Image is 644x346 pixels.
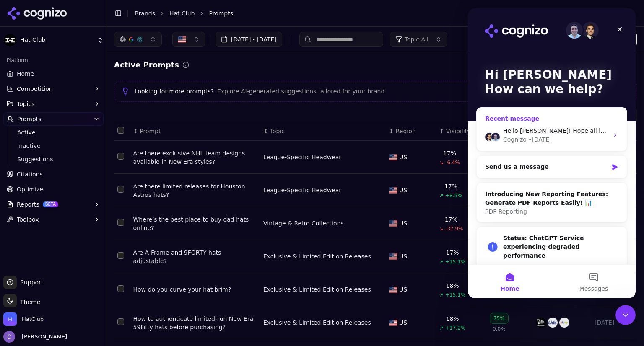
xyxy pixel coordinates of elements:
[536,318,546,328] img: new era
[389,220,397,227] img: US flag
[35,225,151,252] div: Status: ChatGPT Service experiencing degraded performance
[17,85,53,93] span: Competition
[468,8,636,298] iframe: Intercom live chat
[3,54,104,67] div: Platform
[3,213,104,226] button: Toolbox
[43,201,58,207] span: BETA
[17,115,42,123] span: Prompts
[135,9,621,18] nav: breadcrumb
[17,200,39,209] span: Reports
[112,277,140,283] span: Messages
[399,219,407,227] span: US
[117,127,124,134] button: Select all rows
[17,215,39,224] span: Toolbox
[389,154,397,160] img: US flag
[446,281,459,290] div: 18%
[439,292,444,298] span: ↗
[559,318,569,328] img: ebay
[399,153,407,161] span: US
[133,215,257,232] div: Where’s the best place to buy dad hats online?
[117,219,124,226] button: Select row 160
[133,315,257,331] a: How to authenticate limited-run New Era 59Fifty hats before purchasing?
[446,315,459,323] div: 18%
[615,305,636,325] iframe: Intercom live chat
[445,225,463,232] span: -37.9%
[399,186,407,194] span: US
[14,127,93,138] a: Active
[445,325,465,331] span: +17.2%
[22,315,44,323] span: HatClub
[389,253,397,260] img: US flag
[389,320,397,326] img: US flag
[3,34,17,47] img: Hat Club
[493,325,506,332] span: 0.0%
[445,292,465,298] span: +15.1%
[17,154,140,163] div: Send us a message
[3,67,104,80] a: Home
[60,127,84,136] div: • [DATE]
[114,59,179,71] h2: Active Prompts
[399,285,407,294] span: US
[270,127,285,135] span: Topic
[3,198,104,211] button: ReportsBETA
[135,87,214,96] span: Looking for more prompts?
[133,248,257,265] div: Are A-Frame and 9FORTY hats adjustable?
[445,258,465,265] span: +15.1%
[263,153,341,161] a: League-Specific Headwear
[17,170,43,178] span: Citations
[133,182,257,199] a: Are there limited releases for Houston Astros hats?
[3,331,15,343] img: Chris Hayes
[263,285,371,294] div: Exclusive & Limited Edition Releases
[217,87,384,96] span: Explore AI-generated suggestions tailored for your brand
[389,127,433,135] div: ↕Region
[17,181,151,199] div: Introducing New Reporting Features: Generate PDF Reports Easily! 📊
[133,285,257,294] a: How do you curve your hat brim?
[439,225,444,232] span: ↘
[117,153,124,160] button: Select row 158
[3,312,17,326] img: HatClub
[18,333,67,341] span: [PERSON_NAME]
[3,331,67,343] button: Open user button
[548,318,558,328] img: lids
[445,192,462,199] span: +8.5%
[263,186,341,194] div: League-Specific Headwear
[17,299,40,305] span: Theme
[133,127,257,135] div: ↕Prompt
[17,70,34,78] span: Home
[439,258,444,265] span: ↗
[3,97,104,111] button: Topics
[84,256,168,290] button: Messages
[17,185,43,194] span: Optimize
[17,128,90,137] span: Active
[9,219,159,258] div: Status: ChatGPT Service experiencing degraded performance
[389,287,397,293] img: US flag
[446,127,479,135] div: Visibility
[144,13,159,28] div: Close
[436,122,486,141] th: brandMentionRate
[3,183,104,196] a: Optimize
[439,127,483,135] div: ↑Visibility
[396,127,416,135] span: Region
[3,82,104,96] button: Competition
[3,112,104,126] button: Prompts
[117,285,124,292] button: Select row 154
[399,318,407,327] span: US
[439,192,444,199] span: ↗
[263,127,382,135] div: ↕Topic
[133,149,257,166] div: Are there exclusive NHL team designs available in New Era styles?
[263,318,371,327] a: Exclusive & Limited Edition Releases
[140,127,161,135] span: Prompt
[263,219,344,227] div: Vintage & Retro Collections
[490,313,509,324] div: 75%
[386,122,436,141] th: Region
[17,155,90,163] span: Suggestions
[445,215,458,224] div: 17%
